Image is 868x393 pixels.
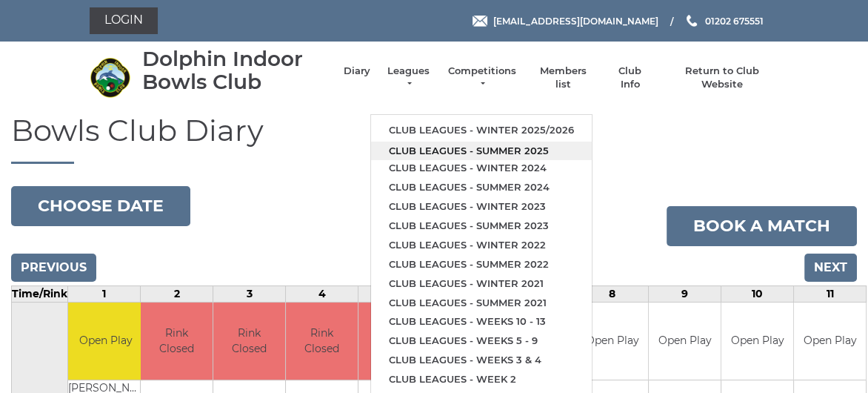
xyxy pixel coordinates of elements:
a: Club Info [609,65,652,91]
td: Open Play [576,303,648,380]
a: Club leagues - Winter 2025/2026 [371,121,592,140]
a: Club leagues - Summer 2021 [371,294,592,313]
td: Open Play [649,303,721,380]
h1: Bowls Club Diary [11,114,857,164]
a: Club leagues - Weeks 3 & 4 [371,351,592,370]
td: Rink Closed [213,303,285,380]
td: 2 [141,285,213,302]
td: 5 [358,285,431,302]
a: Members list [532,65,593,91]
td: 11 [794,285,867,302]
td: Open Play [721,303,793,380]
td: 4 [286,285,358,302]
td: 8 [576,285,649,302]
a: Club leagues - Summer 2022 [371,255,592,274]
a: Leagues [385,65,432,91]
a: Competitions [447,65,518,91]
td: Open Play [794,303,866,380]
div: Dolphin Indoor Bowls Club [142,47,329,93]
span: 01202 675551 [705,15,764,26]
a: Book a match [667,206,857,246]
button: Choose date [11,186,190,226]
a: Club leagues - Weeks 10 - 13 [371,312,592,331]
a: Club leagues - Winter 2024 [371,159,592,178]
input: Previous [11,254,96,282]
a: Club leagues - Summer 2023 [371,217,592,236]
td: Rink Closed [141,303,213,380]
td: Rink Closed [286,303,358,380]
a: Return to Club Website [667,65,778,91]
a: Email [EMAIL_ADDRESS][DOMAIN_NAME] [473,14,658,28]
a: Club leagues - Week 2 [371,370,592,389]
td: Open Play [68,303,143,380]
img: Dolphin Indoor Bowls Club [90,57,130,98]
a: Club leagues - Weeks 5 - 9 [371,331,592,351]
img: Email [473,16,487,27]
td: Time/Rink [12,285,68,302]
td: 10 [721,285,794,302]
a: Login [90,7,158,34]
td: Rink Closed [358,303,430,380]
img: Phone us [687,15,697,27]
a: Club leagues - Winter 2022 [371,236,592,255]
span: [EMAIL_ADDRESS][DOMAIN_NAME] [493,15,658,26]
td: 1 [68,285,141,302]
a: Club leagues - Summer 2024 [371,178,592,197]
input: Next [804,254,857,282]
td: 9 [649,285,721,302]
td: 3 [213,285,286,302]
a: Club leagues - Winter 2021 [371,274,592,294]
a: Phone us 01202 675551 [684,14,764,28]
a: Diary [344,65,370,78]
a: Club leagues - Winter 2023 [371,197,592,217]
a: Club leagues - Summer 2025 [371,142,592,161]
